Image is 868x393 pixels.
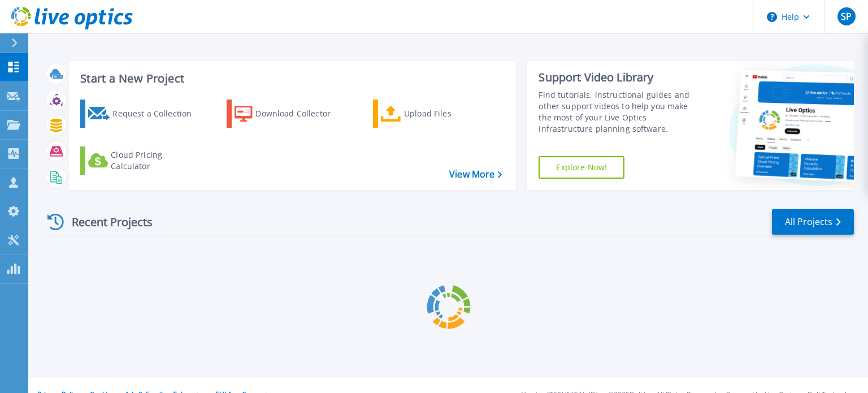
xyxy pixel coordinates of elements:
div: Upload Files [404,102,494,125]
a: Cloud Pricing Calculator [80,146,206,175]
div: Download Collector [255,102,346,125]
a: Explore Now! [539,156,624,179]
a: Request a Collection [80,100,206,128]
span: SP [841,12,852,21]
a: Upload Files [373,100,499,128]
a: View More [449,169,502,180]
div: Request a Collection [112,102,203,125]
a: Download Collector [227,100,353,128]
div: Find tutorials, instructional guides and other support videos to help you make the most of your L... [539,89,702,135]
div: Recent Projects [44,208,168,236]
div: Support Video Library [539,70,702,85]
div: Cloud Pricing Calculator [111,149,201,172]
h3: Start a New Project [80,72,502,85]
a: All Projects [772,209,854,235]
